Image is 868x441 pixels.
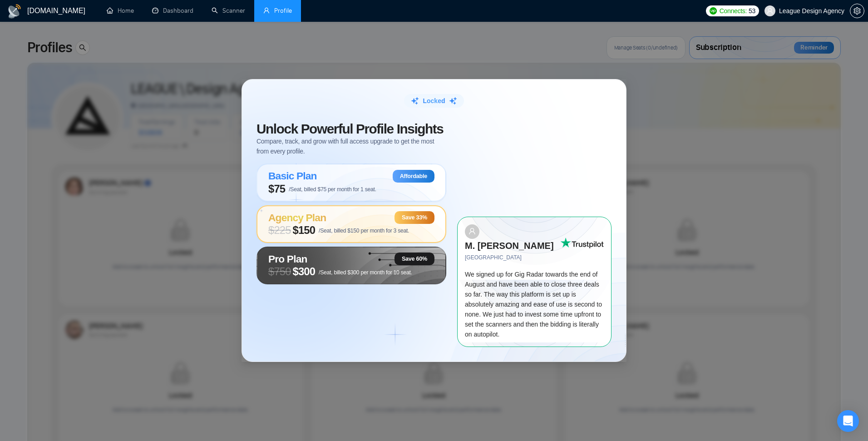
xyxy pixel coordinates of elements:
[319,269,412,276] span: /Seat, billed $300 per month for 10 seat.
[289,186,376,193] span: /Seat, billed $75 per month for 1 seat.
[469,228,476,235] span: user
[274,7,292,15] span: Profile
[152,7,193,15] a: dashboardDashboard
[7,4,22,19] img: logo
[402,214,427,221] span: Save 33%
[850,7,864,15] a: setting
[268,212,326,223] span: Agency Plan
[465,241,554,251] strong: M. [PERSON_NAME]
[423,96,445,106] span: Locked
[465,271,602,338] span: We signed up for Gig Radar towards the end of August and have been able to close three deals so f...
[749,6,755,16] span: 53
[268,224,291,237] span: $ 225
[268,170,317,182] span: Basic Plan
[268,183,285,195] span: $75
[560,238,604,248] img: Trust Pilot
[710,7,717,15] img: upwork-logo.png
[256,136,446,156] span: Compare, track, and grow with full access upgrade to get the most from every profile.
[107,7,134,15] a: homeHome
[268,265,291,278] span: $ 750
[293,265,316,278] span: $300
[449,97,457,105] img: sparkle
[850,4,864,18] button: setting
[402,255,427,263] span: Save 60%
[268,253,307,265] span: Pro Plan
[767,8,773,14] span: user
[256,121,443,136] span: Unlock Insights
[212,7,245,15] a: searchScanner
[301,121,394,136] span: Powerful Profile
[263,7,270,14] span: user
[293,224,316,237] span: $150
[850,7,864,15] span: setting
[720,6,747,16] span: Connects:
[465,253,560,262] span: [GEOGRAPHIC_DATA]
[319,228,409,234] span: /Seat, billed $150 per month for 3 seat.
[837,410,859,432] div: Open Intercom Messenger
[400,173,427,180] span: Affordable
[411,97,419,105] img: sparkle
